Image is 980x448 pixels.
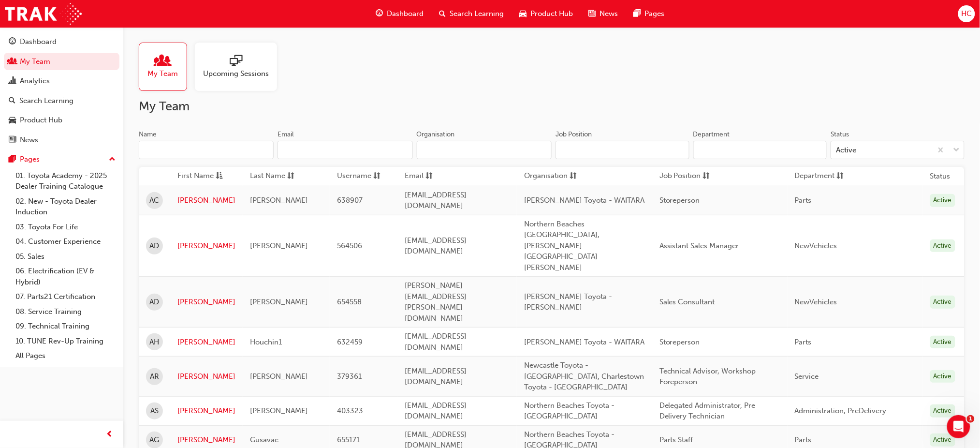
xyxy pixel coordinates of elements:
a: Upcoming Sessions [195,43,285,91]
span: Administration, PreDelivery [795,406,887,415]
span: Assistant Sales Manager [659,241,739,250]
a: [PERSON_NAME] [177,337,235,348]
a: pages-iconPages [626,4,672,24]
span: sorting-icon [837,170,844,182]
span: Parts Staff [659,435,693,444]
span: 403323 [337,406,363,415]
span: Upcoming Sessions [203,68,269,79]
span: [EMAIL_ADDRESS][DOMAIN_NAME] [405,191,467,210]
div: Name [139,130,157,139]
span: search-icon [439,8,446,20]
input: Job Position [556,141,689,159]
a: 07. Parts21 Certification [12,289,119,304]
div: Email [278,130,294,139]
input: Name [139,141,274,159]
span: Newcastle Toyota - [GEOGRAPHIC_DATA], Charlestown Toyota - [GEOGRAPHIC_DATA] [524,361,644,391]
span: Storeperson [659,196,700,205]
div: Active [930,336,955,349]
span: News [600,8,618,19]
a: 01. Toyota Academy - 2025 Dealer Training Catalogue [12,168,119,194]
span: Dashboard [387,8,424,19]
span: [EMAIL_ADDRESS][DOMAIN_NAME] [405,367,467,387]
span: guage-icon [9,38,16,46]
div: Active [930,370,955,383]
div: Product Hub [20,115,62,126]
a: [PERSON_NAME] [177,405,235,417]
span: Houchin1 [250,338,282,346]
a: 08. Service Training [12,304,119,319]
span: [PERSON_NAME] [250,406,308,415]
span: Pages [644,8,664,19]
th: Status [930,171,951,182]
span: [PERSON_NAME] Toyota - WAITARA [524,196,644,205]
button: Emailsorting-icon [405,170,458,182]
span: sorting-icon [373,170,380,182]
span: Last Name [250,170,285,182]
button: Pages [4,150,119,168]
a: 09. Technical Training [12,319,119,334]
span: 632459 [337,338,363,346]
a: [PERSON_NAME] [177,434,235,446]
span: search-icon [9,97,15,105]
span: NewVehicles [795,298,837,306]
span: Gusavac [250,435,278,444]
div: Active [836,145,856,156]
span: AR [150,371,159,382]
a: guage-iconDashboard [368,4,431,24]
span: Organisation [524,170,568,182]
span: AG [150,434,160,446]
div: Analytics [20,75,50,87]
span: AH [150,337,160,348]
span: car-icon [9,116,16,125]
span: AD [150,297,160,308]
div: Pages [20,154,40,165]
span: sorting-icon [703,170,710,182]
a: 06. Electrification (EV & Hybrid) [12,264,119,289]
span: chart-icon [9,77,16,86]
span: sorting-icon [287,170,294,182]
a: news-iconNews [581,4,626,24]
span: Northern Beaches Toyota - [GEOGRAPHIC_DATA] [524,401,614,421]
button: First Nameasc-icon [177,170,231,182]
div: Status [831,130,849,139]
span: up-icon [109,153,116,166]
span: Northern Beaches [GEOGRAPHIC_DATA], [PERSON_NAME][GEOGRAPHIC_DATA][PERSON_NAME] [524,220,600,272]
span: [PERSON_NAME] [250,241,308,250]
input: Organisation [417,141,552,159]
span: down-icon [953,144,960,157]
span: [EMAIL_ADDRESS][DOMAIN_NAME] [405,401,467,421]
span: AS [150,405,159,417]
span: [PERSON_NAME] Toyota - [PERSON_NAME] [524,292,612,312]
span: Parts [795,196,812,205]
span: 638907 [337,196,363,205]
a: Search Learning [4,92,119,110]
span: AD [150,240,160,252]
span: AC [150,195,160,206]
button: Last Namesorting-icon [250,170,303,182]
div: Dashboard [20,36,57,47]
button: HC [958,5,975,22]
span: pages-icon [9,155,16,164]
img: Trak [5,3,82,25]
span: prev-icon [106,429,114,441]
div: Active [930,239,955,253]
span: [PERSON_NAME] Toyota - WAITARA [524,338,644,346]
span: [PERSON_NAME] [250,372,308,381]
span: 654558 [337,298,362,306]
span: Username [337,170,371,182]
span: [EMAIL_ADDRESS][DOMAIN_NAME] [405,332,467,352]
a: My Team [4,53,119,71]
button: DashboardMy TeamAnalyticsSearch LearningProduct HubNews [4,31,119,150]
span: 379361 [337,372,362,381]
a: Analytics [4,72,119,90]
span: 1 [967,415,975,423]
span: sorting-icon [570,170,577,182]
button: Usernamesorting-icon [337,170,390,182]
div: News [20,134,38,146]
span: Product Hub [530,8,573,19]
input: Email [278,141,412,159]
div: Search Learning [19,95,73,106]
span: car-icon [519,8,527,20]
span: news-icon [9,136,16,145]
a: All Pages [12,348,119,363]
